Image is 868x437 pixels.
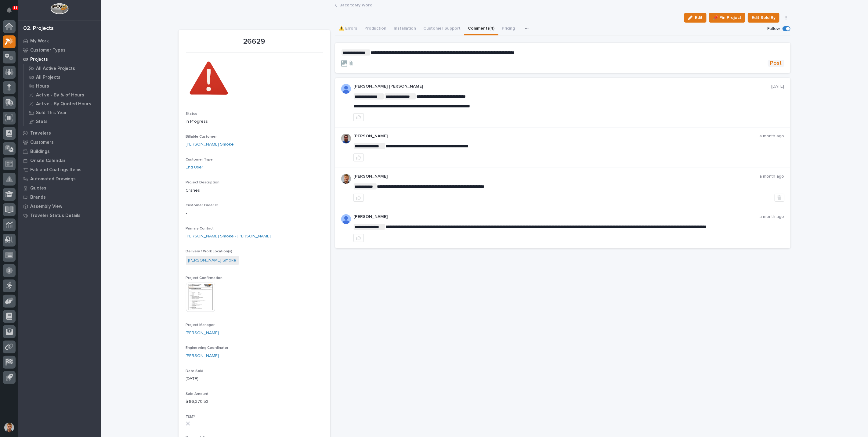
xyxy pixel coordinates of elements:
[8,7,16,17] div: Notifications11
[30,204,62,209] p: Assembly View
[709,13,745,23] button: 📌 Pin Project
[186,56,232,102] img: _BHGwI-KLJyAR3RgjfZCx_VpOvbaF79M07TtKFGG4gA
[186,399,323,405] p: $ 66,370.52
[498,23,519,35] button: Pricing
[36,110,67,116] p: Sold This Year
[353,134,760,139] p: [PERSON_NAME]
[353,113,364,121] button: like this post
[186,392,209,396] span: Sale Amount
[30,38,49,44] p: My Work
[341,214,351,224] img: AD5-WCmqz5_Kcnfb-JNJs0Fv3qBS0Jz1bxG2p1UShlkZ8J-3JKvvASxRW6Lr0wxC8O3POQnnEju8qItGG9E5Uxbglh-85Yquq...
[18,202,101,211] a: Assembly View
[186,181,220,184] span: Project Description
[186,346,229,350] span: Engineering Coordinator
[24,64,101,73] a: All Active Projects
[186,118,323,125] p: In Progress
[186,112,197,116] span: Status
[3,4,16,16] button: Notifications
[186,376,323,382] p: [DATE]
[361,23,390,35] button: Production
[18,55,101,64] a: Projects
[30,213,81,218] p: Traveler Status Details
[36,66,75,71] p: All Active Projects
[18,165,101,174] a: Fab and Coatings Items
[186,204,219,207] span: Customer Order ID
[772,84,784,89] p: [DATE]
[186,233,271,240] a: [PERSON_NAME] Smoke - [PERSON_NAME]
[30,195,46,200] p: Brands
[770,60,782,67] span: Post
[50,3,68,14] img: Workspace Logo
[23,25,54,32] div: 02. Projects
[18,138,101,147] a: Customers
[335,23,361,35] button: ⚠️ Errors
[36,92,84,98] p: Active - By % of Hours
[353,234,364,242] button: like this post
[768,26,780,31] p: Follow
[18,147,101,156] a: Buildings
[186,210,323,217] p: -
[18,193,101,202] a: Brands
[188,257,237,264] a: [PERSON_NAME] Smoke
[695,15,703,20] span: Edit
[24,91,101,99] a: Active - By % of Hours
[18,128,101,138] a: Travelers
[353,84,772,89] p: [PERSON_NAME] [PERSON_NAME]
[768,60,784,67] button: Post
[464,23,498,35] button: Comments (4)
[13,6,17,10] p: 11
[30,176,76,182] p: Automated Drawings
[775,194,784,202] button: Delete post
[760,214,784,219] p: a month ago
[186,135,217,139] span: Billable Customer
[30,48,66,53] p: Customer Types
[186,353,219,359] a: [PERSON_NAME]
[30,167,81,173] p: Fab and Coatings Items
[18,45,101,55] a: Customer Types
[341,174,351,184] img: AOh14Gijbd6eejXF32J59GfCOuyvh5OjNDKoIp8XuOuX=s96-c
[186,164,204,171] a: End User
[341,134,351,143] img: 6hTokn1ETDGPf9BPokIQ
[30,57,48,62] p: Projects
[341,84,351,94] img: AD_cMMRcK_lR-hunIWE1GUPcUjzJ19X9Uk7D-9skk6qMORDJB_ZroAFOMmnE07bDdh4EHUMJPuIZ72TfOWJm2e1TqCAEecOOP...
[420,23,464,35] button: Customer Support
[752,14,776,21] span: Edit Sold By
[353,153,364,161] button: like this post
[186,369,204,373] span: Date Sold
[24,108,101,117] a: Sold This Year
[18,36,101,45] a: My Work
[36,101,91,107] p: Active - By Quoted Hours
[24,82,101,90] a: Hours
[24,99,101,108] a: Active - By Quoted Hours
[186,37,323,46] p: 26629
[353,214,760,219] p: [PERSON_NAME]
[684,13,707,23] button: Edit
[36,84,49,89] p: Hours
[18,174,101,183] a: Automated Drawings
[748,13,779,23] button: Edit Sold By
[186,250,233,253] span: Delivery / Work Location(s)
[186,415,195,419] span: T&M?
[353,194,364,202] button: like this post
[186,158,213,161] span: Customer Type
[186,330,219,336] a: [PERSON_NAME]
[18,211,101,220] a: Traveler Status Details
[186,323,215,327] span: Project Manager
[390,23,420,35] button: Installation
[24,73,101,81] a: All Projects
[339,1,372,8] a: Back toMy Work
[30,140,54,145] p: Customers
[186,187,323,194] p: Cranes
[30,149,50,154] p: Buildings
[30,131,51,136] p: Travelers
[36,119,48,125] p: Stats
[24,117,101,126] a: Stats
[18,156,101,165] a: Onsite Calendar
[186,276,223,280] span: Project Confirmation
[36,75,60,80] p: All Projects
[353,174,760,179] p: [PERSON_NAME]
[18,183,101,193] a: Quotes
[186,227,214,230] span: Primary Contact
[760,174,784,179] p: a month ago
[3,421,16,434] button: users-avatar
